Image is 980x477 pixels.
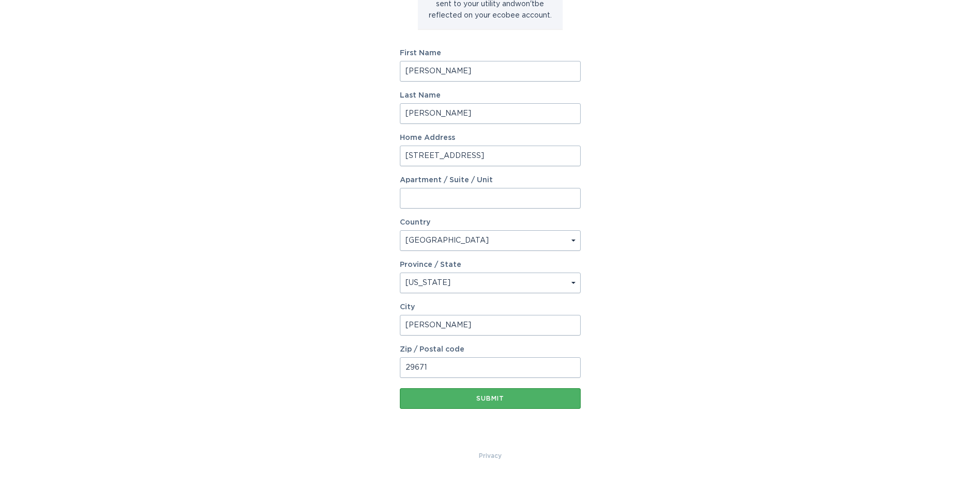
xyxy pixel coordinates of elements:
label: Zip / Postal code [400,346,581,353]
label: Last Name [400,92,581,99]
div: Submit [405,395,575,402]
a: Privacy Policy & Terms of Use [479,450,502,462]
label: City [400,304,581,311]
label: Country [400,219,430,226]
label: Home Address [400,134,581,141]
label: First Name [400,50,581,57]
button: Submit [400,388,581,409]
label: Apartment / Suite / Unit [400,177,581,184]
label: Province / State [400,261,461,268]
